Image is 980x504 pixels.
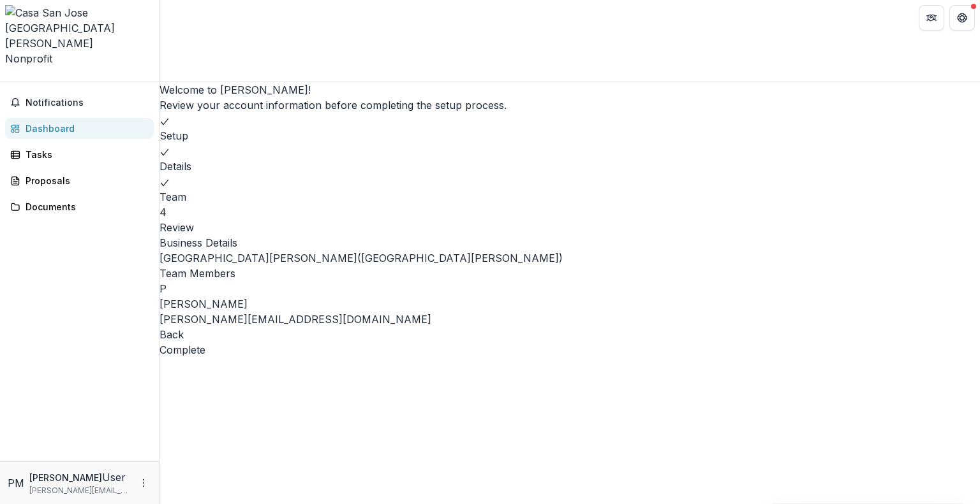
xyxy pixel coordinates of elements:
[160,327,184,342] button: Back
[160,281,980,296] p: P
[160,189,980,205] h3: Team
[26,148,144,161] div: Tasks
[102,470,126,485] p: User
[160,82,980,97] h2: Welcome to [PERSON_NAME]!
[949,5,975,31] button: Get Help
[5,52,52,65] span: Nonprofit
[160,97,980,113] p: Review your account information before completing the setup process.
[160,128,980,143] h3: Setup
[26,122,144,135] div: Dashboard
[160,312,980,327] p: [PERSON_NAME][EMAIL_ADDRESS][DOMAIN_NAME]
[5,170,154,191] a: Proposals
[26,174,144,187] div: Proposals
[5,92,154,113] button: Notifications
[5,196,154,217] a: Documents
[160,296,980,312] p: [PERSON_NAME]
[160,342,205,357] button: Complete
[160,220,980,235] h3: Review
[919,5,944,31] button: Partners
[29,471,102,484] p: [PERSON_NAME]
[29,485,131,496] p: [PERSON_NAME][EMAIL_ADDRESS][DOMAIN_NAME]
[8,475,24,491] div: Paula Miranda
[136,475,151,491] button: More
[26,200,144,213] div: Documents
[5,144,154,165] a: Tasks
[26,97,149,108] span: Notifications
[5,20,154,51] div: [GEOGRAPHIC_DATA][PERSON_NAME]
[160,266,980,281] h4: Team Members
[160,205,980,220] div: 4
[160,235,980,250] h4: Business Details
[160,250,980,266] p: [GEOGRAPHIC_DATA][PERSON_NAME] ([GEOGRAPHIC_DATA][PERSON_NAME])
[160,159,980,174] h3: Details
[5,118,154,139] a: Dashboard
[5,5,154,20] img: Casa San Jose
[160,113,980,235] div: Progress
